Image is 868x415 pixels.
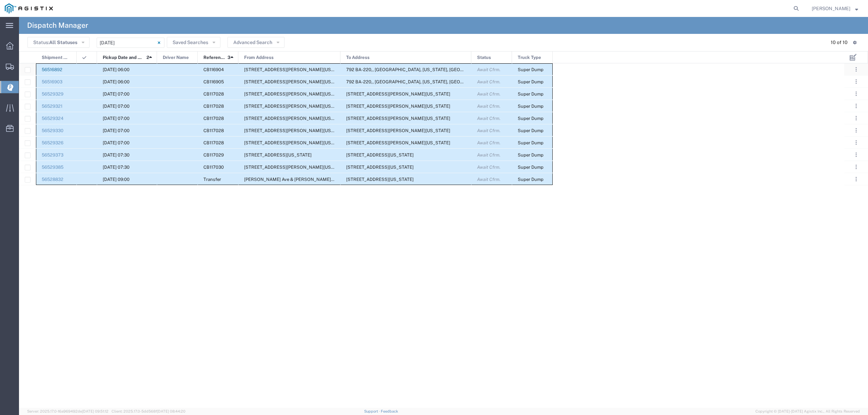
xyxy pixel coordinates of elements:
[518,67,544,72] span: Super Dump
[203,177,221,182] span: Transfer
[203,104,224,109] span: CB117028
[855,151,857,159] span: . . .
[518,116,544,121] span: Super Dump
[244,91,348,97] span: 2226 Veatch St, Oroville, California, 95965, United States
[364,409,381,413] a: Support
[146,51,149,64] span: 2
[346,128,450,133] span: 5365 Clark Rd, Paradise, California, 95969, United States
[811,4,859,13] button: [PERSON_NAME]
[755,409,860,414] span: Copyright © [DATE]-[DATE] Agistix Inc., All Rights Reserved
[518,140,544,145] span: Super Dump
[851,113,861,123] button: ...
[346,91,450,97] span: 5365 Clark Rd, Paradise, California, 95969, United States
[203,79,224,84] span: CB116905
[203,67,224,72] span: CB116904
[27,37,90,48] button: Status:All Statuses
[851,89,861,99] button: ...
[112,409,185,413] span: Client: 2025.17.0-5dd568f
[477,177,500,182] span: Await Cfrm.
[42,128,63,133] a: 56529330
[103,104,130,109] span: 08/19/2025, 07:00
[244,79,348,84] span: 11501 Florin Rd, Sacramento, California, 95830, United States
[244,140,348,145] span: 2226 Veatch St, Oroville, California, 95965, United States
[167,37,220,48] button: Saved Searches
[203,128,224,133] span: CB117028
[27,17,88,34] h4: Dispatch Manager
[103,67,130,72] span: 08/19/2025, 06:00
[103,165,130,170] span: 08/19/2025, 07:30
[244,116,348,121] span: 2226 Veatch St, Oroville, California, 95965, United States
[49,40,77,45] span: All Statuses
[518,79,544,84] span: Super Dump
[855,65,857,74] span: . . .
[518,152,544,158] span: Super Dump
[163,51,189,64] span: Driver Name
[103,152,130,158] span: 08/19/2025, 07:30
[346,152,414,158] span: 780 Diamond Ave, Red Bluff, California, 96080, United States
[346,67,495,72] span: 792 BA-220,, Walnut Grove, California, United States
[203,152,224,158] span: CB117029
[27,409,108,413] span: Server: 2025.17.0-16a969492de
[518,51,541,64] span: Truck Type
[831,39,848,46] div: 10 of 10
[855,78,857,86] span: . . .
[851,138,861,147] button: ...
[244,152,312,158] span: 10936 Iron Mountain Road, Redding, California, 96001, United States
[477,79,500,84] span: Await Cfrm.
[851,126,861,135] button: ...
[855,175,857,183] span: . . .
[244,51,274,64] span: From Address
[855,126,857,134] span: . . .
[244,104,348,109] span: 2226 Veatch St, Oroville, California, 95965, United States
[103,177,130,182] span: 08/19/2025, 09:00
[203,116,224,121] span: CB117028
[518,165,544,170] span: Super Dump
[42,51,69,64] span: Shipment No.
[203,51,225,64] span: Reference
[518,128,544,133] span: Super Dump
[477,67,500,72] span: Await Cfrm.
[103,79,130,84] span: 08/19/2025, 06:00
[42,165,63,170] a: 56529385
[851,150,861,160] button: ...
[203,140,224,145] span: CB117028
[346,51,370,64] span: To Address
[855,139,857,147] span: . . .
[346,140,450,145] span: 5365 Clark Rd, Paradise, California, 95969, United States
[228,37,284,48] button: Advanced Search
[381,409,398,413] a: Feedback
[42,67,62,72] a: 56516892
[477,51,491,64] span: Status
[518,177,544,182] span: Super Dump
[851,65,861,74] button: ...
[244,165,348,170] span: 5798 State Hwy 36, Carlotta, California, 95528, United States
[103,91,130,97] span: 08/19/2025, 07:00
[851,101,861,111] button: ...
[5,3,53,14] img: logo
[42,116,63,121] a: 56529324
[812,5,850,12] span: Lorretta Ayala
[855,163,857,171] span: . . .
[42,104,62,109] a: 56529321
[855,114,857,122] span: . . .
[244,128,348,133] span: 2226 Veatch St, Oroville, California, 95965, United States
[851,174,861,184] button: ...
[42,177,63,182] a: 56528832
[346,104,450,109] span: 5365 Clark Rd, Paradise, California, 95969, United States
[346,116,450,121] span: 5365 Clark Rd, Paradise, California, 95969, United States
[228,51,231,64] span: 3
[477,140,500,145] span: Await Cfrm.
[244,67,348,72] span: 11501 Florin Rd, Sacramento, California, 95830, United States
[244,177,398,182] span: De Wolf Ave & E. Donner Ave, Clovis, California, United States
[477,116,500,121] span: Await Cfrm.
[477,91,500,97] span: Await Cfrm.
[103,116,130,121] span: 08/19/2025, 07:00
[103,140,130,145] span: 08/19/2025, 07:00
[518,91,544,97] span: Super Dump
[477,104,500,109] span: Await Cfrm.
[82,409,108,413] span: [DATE] 09:51:12
[851,162,861,172] button: ...
[103,51,144,64] span: Pickup Date and Time
[42,140,63,145] a: 56529326
[518,104,544,109] span: Super Dump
